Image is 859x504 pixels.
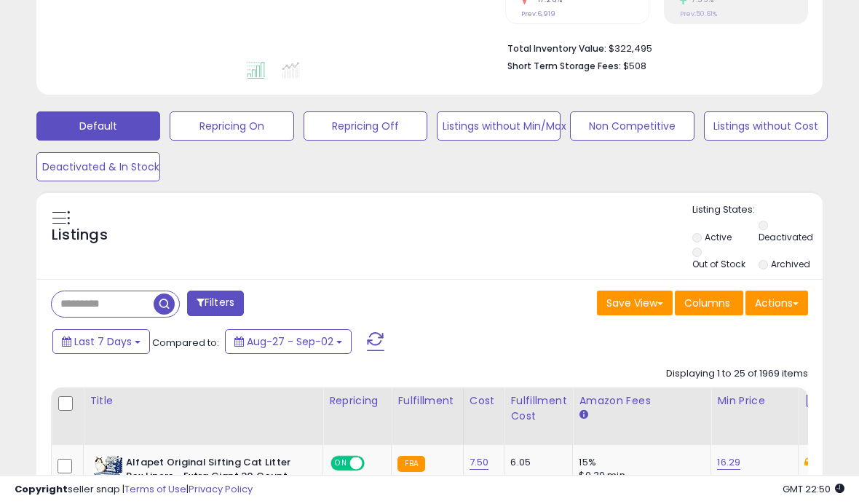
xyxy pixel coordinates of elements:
[329,393,385,409] div: Repricing
[666,367,808,381] div: Displaying 1 to 25 of 1969 items
[783,482,844,496] span: 2025-09-10 22:50 GMT
[675,291,743,315] button: Columns
[52,225,108,245] h5: Listings
[717,393,792,409] div: Min Price
[692,203,823,217] p: Listing States:
[717,455,740,470] a: 16.29
[470,455,489,470] a: 7.50
[623,59,646,73] span: $508
[247,334,333,349] span: Aug-27 - Sep-02
[521,9,555,18] small: Prev: 6,919
[507,39,797,56] li: $322,495
[579,393,705,409] div: Amazon Fees
[397,393,456,409] div: Fulfillment
[124,482,186,496] a: Terms of Use
[332,457,350,470] span: ON
[36,152,160,181] button: Deactivated & In Stock
[15,483,253,497] div: seller snap | |
[579,409,587,422] small: Amazon Fees.
[304,111,427,141] button: Repricing Off
[90,393,317,409] div: Title
[225,329,352,354] button: Aug-27 - Sep-02
[759,231,813,243] label: Deactivated
[437,111,561,141] button: Listings without Min/Max
[189,482,253,496] a: Privacy Policy
[93,456,122,485] img: 51JIfFoDhiL._SL40_.jpg
[579,456,700,469] div: 15%
[397,456,424,472] small: FBA
[152,336,219,350] span: Compared to:
[36,111,160,141] button: Default
[510,456,561,469] div: 6.05
[507,60,621,72] b: Short Term Storage Fees:
[704,111,828,141] button: Listings without Cost
[745,291,808,315] button: Actions
[705,231,732,243] label: Active
[507,42,606,55] b: Total Inventory Value:
[74,334,132,349] span: Last 7 Days
[510,393,566,424] div: Fulfillment Cost
[52,329,150,354] button: Last 7 Days
[470,393,499,409] div: Cost
[15,482,68,496] strong: Copyright
[570,111,694,141] button: Non Competitive
[597,291,673,315] button: Save View
[187,291,244,316] button: Filters
[684,296,730,310] span: Columns
[680,9,717,18] small: Prev: 50.61%
[692,258,745,270] label: Out of Stock
[771,258,810,270] label: Archived
[170,111,293,141] button: Repricing On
